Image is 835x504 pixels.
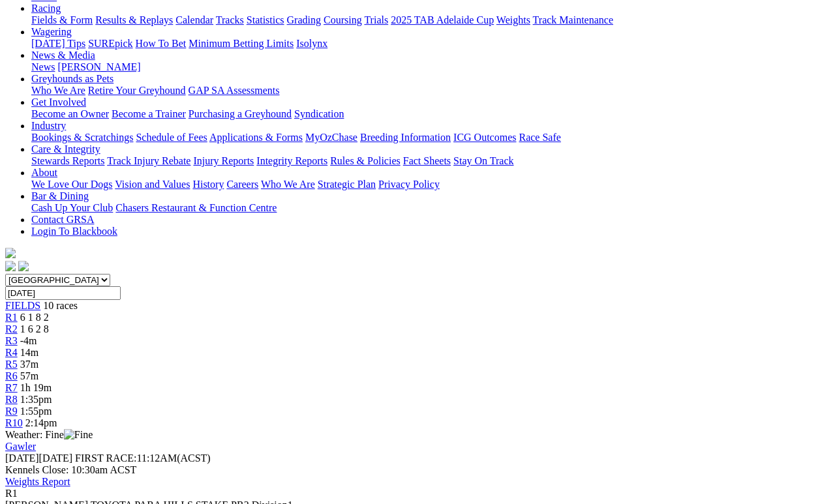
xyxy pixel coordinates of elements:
[256,155,327,166] a: Integrity Reports
[31,85,85,96] a: Who We Are
[496,14,530,25] a: Weights
[5,286,121,300] input: Select date
[31,179,830,190] div: About
[136,38,187,49] a: How To Bet
[5,248,16,258] img: logo-grsa-white.png
[226,179,258,190] a: Careers
[31,38,830,50] div: Wagering
[25,417,57,428] span: 2:14pm
[20,312,49,323] span: 6 1 8 2
[193,155,254,166] a: Injury Reports
[112,108,186,119] a: Become a Trainer
[31,202,830,214] div: Bar & Dining
[88,38,132,49] a: SUREpick
[5,382,18,393] a: R7
[453,132,516,143] a: ICG Outcomes
[31,155,830,167] div: Care & Integrity
[5,323,18,334] a: R2
[5,312,18,323] a: R1
[5,488,18,499] span: R1
[31,132,830,143] div: Industry
[31,108,830,120] div: Get Involved
[31,214,94,225] a: Contact GRSA
[31,61,830,73] div: News & Media
[20,359,38,370] span: 37m
[189,108,292,119] a: Purchasing a Greyhound
[533,14,613,25] a: Track Maintenance
[364,14,388,25] a: Trials
[31,143,100,155] a: Care & Integrity
[453,155,513,166] a: Stay On Track
[175,14,213,25] a: Calendar
[5,300,40,311] a: FIELDS
[5,452,39,464] span: [DATE]
[95,14,173,25] a: Results & Replays
[318,179,376,190] a: Strategic Plan
[5,406,18,417] a: R9
[305,132,357,143] a: MyOzChase
[115,179,190,190] a: Vision and Values
[324,14,362,25] a: Coursing
[192,179,224,190] a: History
[403,155,451,166] a: Fact Sheets
[43,300,78,311] span: 10 races
[216,14,244,25] a: Tracks
[31,85,830,96] div: Greyhounds as Pets
[31,3,61,14] a: Racing
[189,85,280,96] a: GAP SA Assessments
[20,406,52,417] span: 1:55pm
[31,26,72,37] a: Wagering
[20,394,52,405] span: 1:35pm
[64,429,93,441] img: Fine
[247,14,284,25] a: Statistics
[31,14,93,25] a: Fields & Form
[189,38,294,49] a: Minimum Betting Limits
[31,179,112,190] a: We Love Our Dogs
[20,382,52,393] span: 1h 19m
[391,14,494,25] a: 2025 TAB Adelaide Cup
[20,370,38,381] span: 57m
[5,359,18,370] a: R5
[5,347,18,358] span: R4
[31,132,133,143] a: Bookings & Scratchings
[115,202,277,213] a: Chasers Restaurant & Function Centre
[18,261,29,271] img: twitter.svg
[5,394,18,405] a: R8
[209,132,303,143] a: Applications & Forms
[31,96,86,108] a: Get Involved
[296,38,327,49] a: Isolynx
[5,335,18,346] a: R3
[5,429,93,440] span: Weather: Fine
[5,417,23,428] a: R10
[5,452,72,464] span: [DATE]
[31,108,109,119] a: Become an Owner
[107,155,190,166] a: Track Injury Rebate
[31,14,830,26] div: Racing
[31,155,104,166] a: Stewards Reports
[5,370,18,381] a: R6
[5,464,830,476] div: Kennels Close: 10:30am ACST
[519,132,560,143] a: Race Safe
[57,61,140,72] a: [PERSON_NAME]
[31,226,117,237] a: Login To Blackbook
[378,179,440,190] a: Privacy Policy
[5,441,36,452] a: Gawler
[31,190,89,201] a: Bar & Dining
[20,323,49,334] span: 1 6 2 8
[75,452,211,464] span: 11:12AM(ACST)
[360,132,451,143] a: Breeding Information
[75,452,136,464] span: FIRST RACE:
[294,108,344,119] a: Syndication
[31,167,57,178] a: About
[287,14,321,25] a: Grading
[31,73,114,84] a: Greyhounds as Pets
[20,347,38,358] span: 14m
